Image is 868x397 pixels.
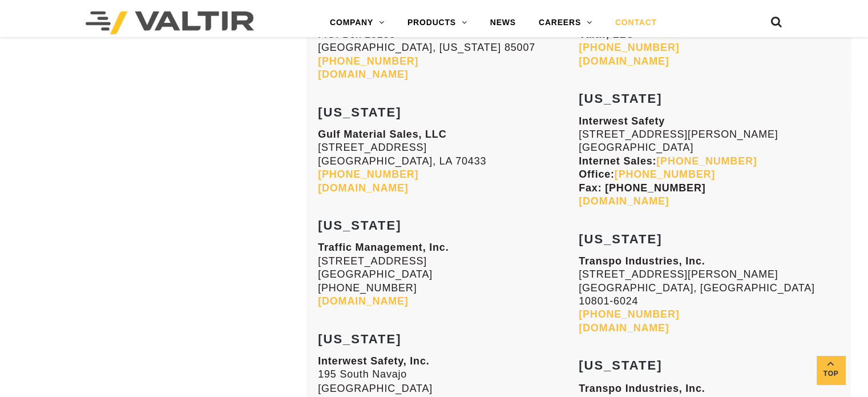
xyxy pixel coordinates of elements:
[86,11,254,34] img: Valtir
[579,255,705,267] strong: Transpo Industries, Inc.
[318,355,429,367] strong: Interwest Safety, Inc.
[318,218,401,232] strong: [US_STATE]
[318,241,579,308] p: [STREET_ADDRESS] [GEOGRAPHIC_DATA] [PHONE_NUMBER]
[318,242,449,253] strong: Traffic Management, Inc.
[318,1,579,81] p: [STREET_ADDRESS] P.O. Box 25188 [GEOGRAPHIC_DATA], [US_STATE] 85007
[318,128,579,195] p: [STREET_ADDRESS] [GEOGRAPHIC_DATA], LA 70433
[579,115,665,127] strong: Interwest Safety
[579,358,662,372] strong: [US_STATE]
[579,115,839,208] p: [STREET_ADDRESS][PERSON_NAME] [GEOGRAPHIC_DATA]
[318,169,418,180] a: [PHONE_NUMBER]
[579,42,679,53] a: [PHONE_NUMBER]
[318,11,396,34] a: COMPANY
[318,105,401,119] strong: [US_STATE]
[604,11,668,34] a: CONTACT
[579,182,705,194] strong: Fax: [PHONE_NUMBER]
[318,332,401,346] strong: [US_STATE]
[579,255,839,335] p: [STREET_ADDRESS][PERSON_NAME] [GEOGRAPHIC_DATA], [GEOGRAPHIC_DATA] 10801-6024
[318,295,408,307] a: [DOMAIN_NAME]
[527,11,604,34] a: CAREERS
[817,367,845,380] span: Top
[579,91,662,106] strong: [US_STATE]
[615,169,715,180] a: [PHONE_NUMBER]
[579,308,679,320] a: [PHONE_NUMBER]
[318,55,418,67] a: [PHONE_NUMBER]
[579,29,634,40] strong: Valtir, LLC
[579,55,669,67] a: [DOMAIN_NAME]
[817,356,845,384] a: Top
[579,169,715,180] strong: Office:
[318,69,408,80] a: [DOMAIN_NAME]
[579,322,669,334] a: [DOMAIN_NAME]
[479,11,527,34] a: NEWS
[656,155,757,167] a: [PHONE_NUMBER]
[579,155,757,167] strong: Internet Sales:
[579,232,662,246] strong: [US_STATE]
[579,382,705,394] strong: Transpo Industries, Inc.
[318,129,446,140] strong: Gulf Material Sales, LLC
[579,195,669,207] a: [DOMAIN_NAME]
[318,182,408,194] a: [DOMAIN_NAME]
[396,11,479,34] a: PRODUCTS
